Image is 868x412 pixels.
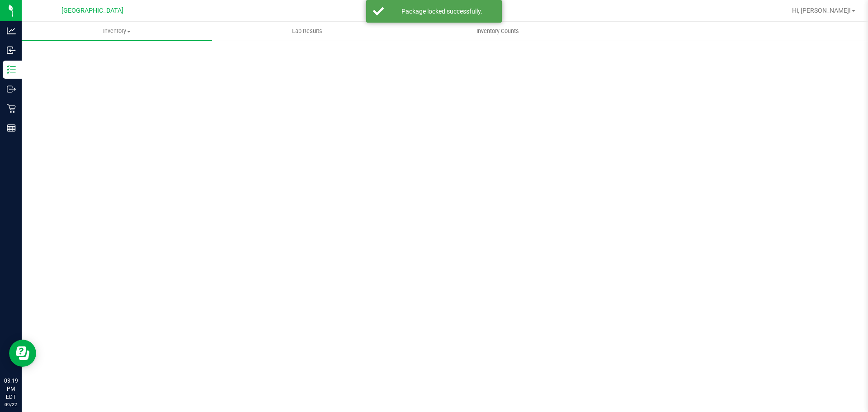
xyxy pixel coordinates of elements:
[22,27,212,35] span: Inventory
[389,7,495,16] div: Package locked successfully.
[7,85,16,94] inline-svg: Outbound
[61,7,123,14] span: [GEOGRAPHIC_DATA]
[7,26,16,35] inline-svg: Analytics
[9,340,36,367] iframe: Resource center
[212,22,402,41] a: Lab Results
[4,377,18,401] p: 03:19 PM EDT
[22,22,212,41] a: Inventory
[7,123,16,133] inline-svg: Reports
[7,46,16,55] inline-svg: Inbound
[464,27,531,35] span: Inventory Counts
[7,65,16,74] inline-svg: Inventory
[4,401,18,408] p: 09/22
[7,104,16,113] inline-svg: Retail
[280,27,335,35] span: Lab Results
[792,7,851,14] span: Hi, [PERSON_NAME]!
[402,22,593,41] a: Inventory Counts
